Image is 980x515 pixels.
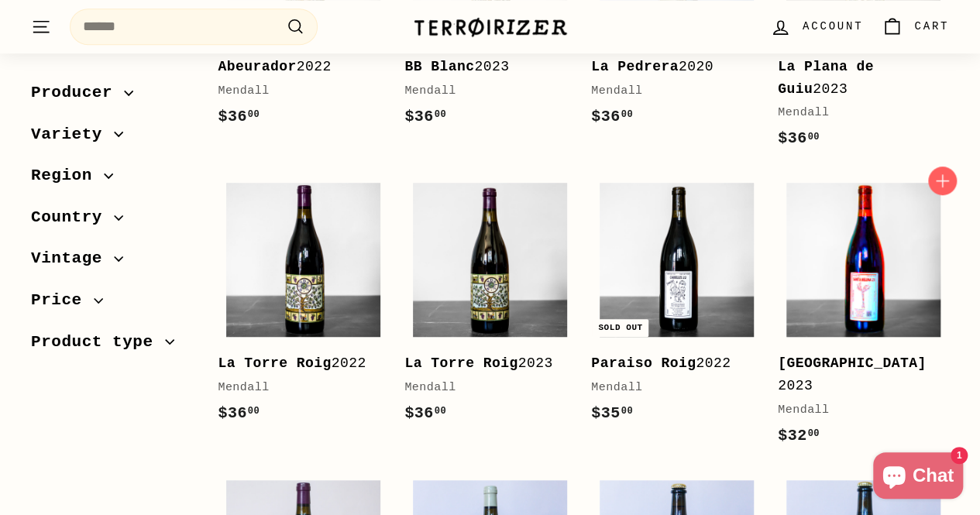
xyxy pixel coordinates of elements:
span: Producer [31,80,124,106]
span: $36 [404,404,446,422]
div: 2020 [591,56,747,78]
span: Product type [31,329,165,355]
div: Mendall [591,379,747,397]
span: Country [31,204,114,231]
span: Vintage [31,245,114,272]
div: Mendall [591,82,747,101]
b: La Pedrera [591,59,679,74]
a: La Torre Roig2022Mendall [218,174,389,441]
span: $35 [591,404,633,422]
span: $36 [404,108,446,125]
span: $32 [778,427,820,445]
sup: 00 [435,109,446,120]
span: Variety [31,122,114,148]
div: 2022 [218,56,373,78]
div: Mendall [404,379,560,397]
div: 2022 [218,352,373,375]
a: Sold out Paraiso Roig2022Mendall [591,174,762,441]
b: Paraiso Roig [591,355,696,371]
a: [GEOGRAPHIC_DATA]2023Mendall [778,174,949,463]
b: BB Blanc [404,59,474,74]
b: La Torre Roig [404,355,518,371]
div: Mendall [404,82,560,101]
div: 2023 [404,56,560,78]
span: $36 [591,108,633,125]
span: $36 [218,108,260,125]
button: Price [31,283,193,325]
span: Region [31,163,104,189]
button: Vintage [31,242,193,283]
button: Variety [31,118,193,160]
sup: 00 [435,406,446,417]
inbox-online-store-chat: Shopify online store chat [868,452,968,503]
span: Account [803,18,863,35]
div: 2023 [404,352,560,375]
button: Country [31,201,193,242]
a: Account [761,4,872,50]
button: Product type [31,325,193,367]
div: Mendall [778,401,934,420]
a: Cart [872,4,958,50]
div: 2022 [591,352,747,375]
sup: 00 [621,109,633,120]
span: $36 [778,129,820,147]
div: Mendall [218,82,373,101]
div: Mendall [778,104,934,122]
span: $36 [218,404,260,422]
sup: 00 [807,132,819,142]
b: Abeurador [218,59,296,74]
b: [GEOGRAPHIC_DATA] [778,355,926,371]
sup: 00 [621,406,633,417]
div: Sold out [592,319,648,337]
sup: 00 [248,406,260,417]
b: La Plana de Guiu [778,59,874,97]
span: Cart [914,18,949,35]
sup: 00 [248,109,260,120]
div: 2023 [778,56,934,101]
div: 2023 [778,352,934,397]
button: Producer [31,76,193,118]
span: Price [31,287,94,314]
b: La Torre Roig [218,355,331,371]
button: Region [31,159,193,201]
div: Mendall [218,379,373,397]
a: La Torre Roig2023Mendall [404,174,576,441]
sup: 00 [807,428,819,439]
